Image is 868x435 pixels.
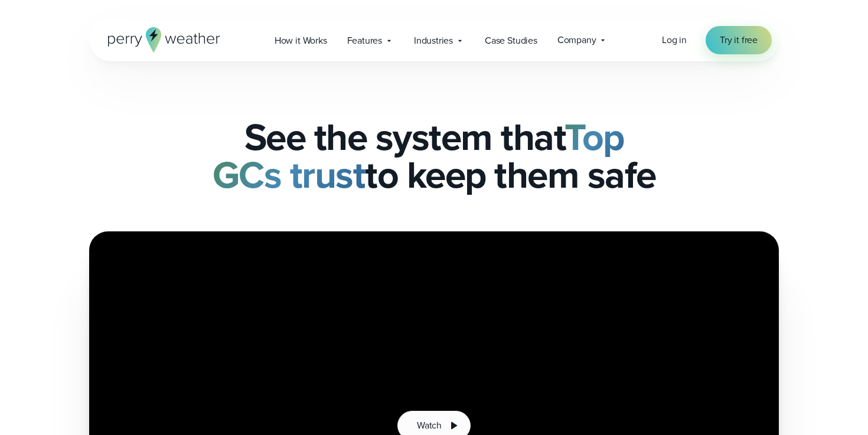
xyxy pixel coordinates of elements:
a: Try it free [706,26,772,54]
h1: See the system that to keep them safe [89,118,779,194]
strong: Top GCs trust [213,109,624,202]
a: Case Studies [475,28,547,53]
span: Company [557,33,596,47]
span: Log in [662,33,687,47]
a: How it Works [265,28,337,53]
span: Try it free [720,33,758,47]
span: Watch [417,418,442,433]
span: Features [347,34,382,48]
span: How it Works [275,34,327,48]
span: Industries [414,34,453,48]
span: Case Studies [485,34,537,48]
a: Log in [662,33,687,47]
